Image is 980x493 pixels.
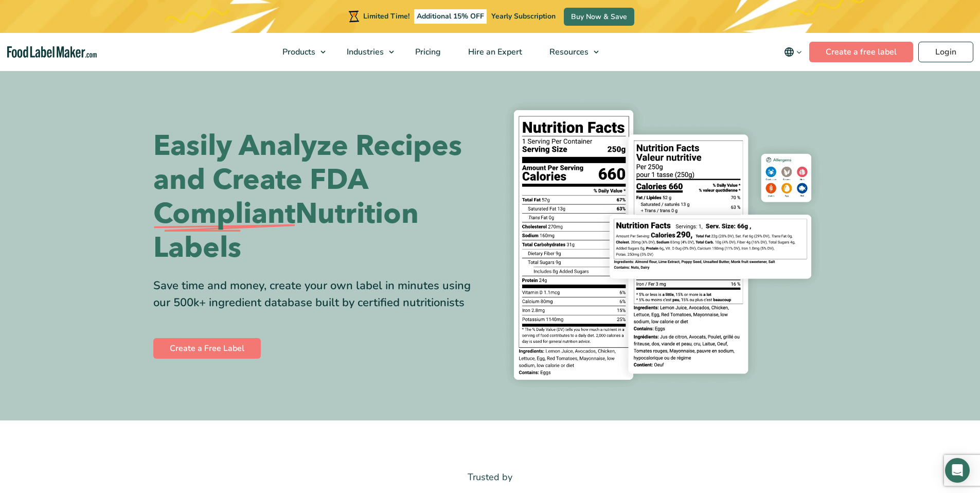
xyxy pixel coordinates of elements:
[465,46,523,58] span: Hire an Expert
[546,46,590,58] span: Resources
[455,33,533,71] a: Hire an Expert
[536,33,604,71] a: Resources
[809,42,913,62] a: Create a free label
[564,8,634,26] a: Buy Now & Save
[402,33,452,71] a: Pricing
[153,129,483,265] h1: Easily Analyze Recipes and Create FDA Nutrition Labels
[269,33,331,71] a: Products
[414,9,487,24] span: Additional 15% OFF
[344,46,385,58] span: Industries
[333,33,399,71] a: Industries
[945,458,970,483] div: Open Intercom Messenger
[363,11,409,21] span: Limited Time!
[412,46,442,58] span: Pricing
[279,46,316,58] span: Products
[153,338,261,359] a: Create a Free Label
[153,197,295,231] span: Compliant
[153,470,827,485] p: Trusted by
[491,11,556,21] span: Yearly Subscription
[153,277,483,311] div: Save time and money, create your own label in minutes using our 500k+ ingredient database built b...
[918,42,973,62] a: Login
